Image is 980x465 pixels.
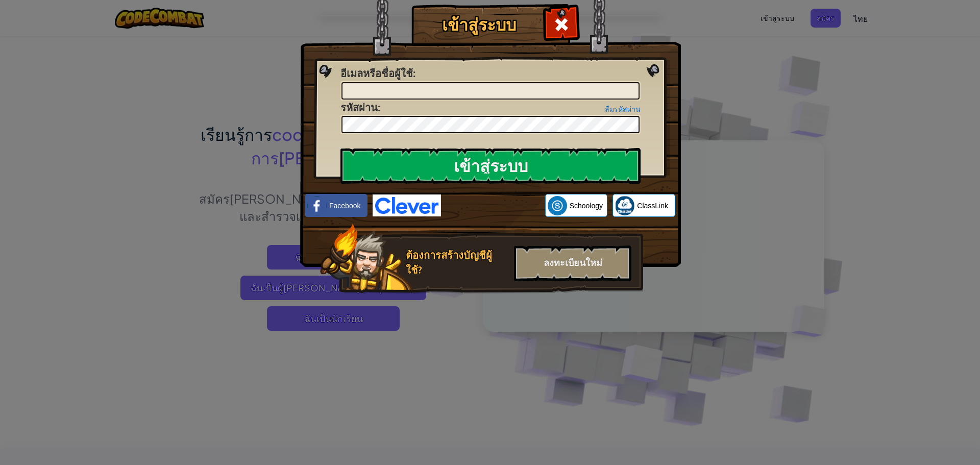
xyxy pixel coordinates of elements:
[373,194,441,216] img: clever-logo-blue.png
[615,196,634,215] img: classlink-logo-small.png
[329,201,360,211] span: Facebook
[307,196,327,215] img: facebook_small.png
[548,196,567,215] img: schoology.png
[514,246,631,281] div: ลงทะเบียนใหม่
[637,201,668,211] span: ClassLink
[340,66,413,80] span: อีเมลหรือชื่อผู้ใช้
[441,194,545,217] iframe: Sign in with Google Button
[414,16,544,34] h1: เข้าสู่ระบบ
[340,101,380,115] label: :
[605,105,641,113] a: ลืมรหัสผ่าน
[406,248,508,277] div: ต้องการสร้างบัญชีผู้ใช้?
[340,148,641,184] input: เข้าสู่ระบบ
[340,101,378,114] span: รหัสผ่าน
[570,201,603,211] span: Schoology
[340,66,415,81] label: :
